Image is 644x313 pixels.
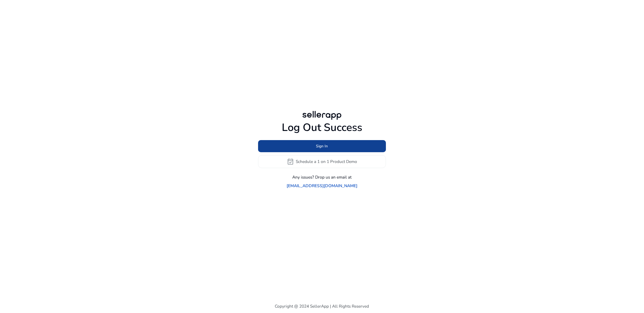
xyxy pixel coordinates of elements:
p: Any issues? Drop us an email at [293,174,352,180]
h1: Log Out Success [258,121,386,134]
button: Sign In [258,140,386,152]
button: event_availableSchedule a 1 on 1 Product Demo [258,155,386,168]
a: [EMAIL_ADDRESS][DOMAIN_NAME] [287,183,357,189]
span: event_available [287,158,294,165]
span: Sign In [316,143,328,149]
